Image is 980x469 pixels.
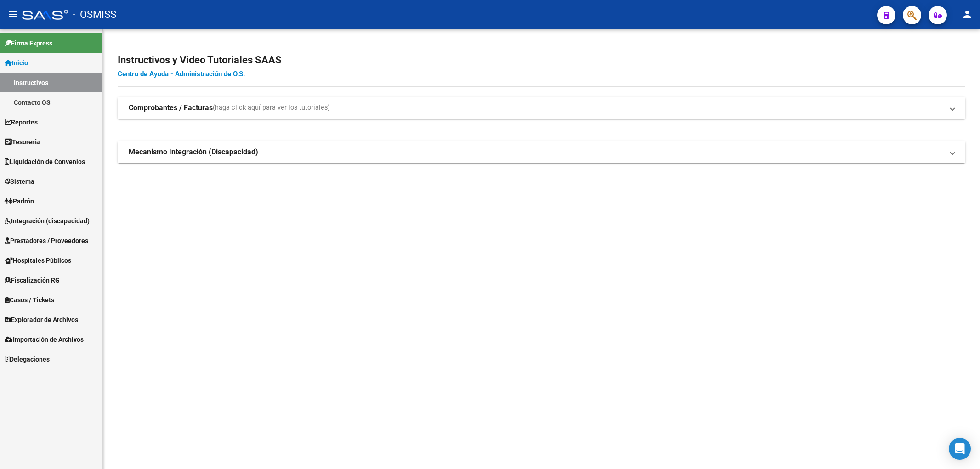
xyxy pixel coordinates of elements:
mat-icon: menu [7,9,18,20]
span: Explorador de Archivos [5,315,78,325]
div: Open Intercom Messenger [949,438,971,460]
a: Centro de Ayuda - Administración de O.S. [118,70,245,78]
span: Sistema [5,176,34,186]
span: Integración (discapacidad) [5,216,90,226]
span: - OSMISS [73,5,116,25]
span: Reportes [5,117,38,127]
span: Importación de Archivos [5,334,84,345]
mat-icon: person [962,9,973,20]
mat-expansion-panel-header: Mecanismo Integración (Discapacidad) [118,141,965,163]
span: Prestadores / Proveedores [5,236,88,246]
span: Fiscalización RG [5,275,60,285]
h2: Instructivos y Video Tutoriales SAAS [118,51,965,69]
span: Firma Express [5,38,52,48]
span: Inicio [5,58,28,68]
span: (haga click aquí para ver los tutoriales) [213,103,330,113]
span: Padrón [5,196,34,206]
mat-expansion-panel-header: Comprobantes / Facturas(haga click aquí para ver los tutoriales) [118,97,965,119]
strong: Mecanismo Integración (Discapacidad) [129,147,258,157]
strong: Comprobantes / Facturas [129,103,213,113]
span: Liquidación de Convenios [5,157,85,167]
span: Delegaciones [5,354,50,364]
span: Casos / Tickets [5,295,54,305]
span: Tesorería [5,137,40,147]
span: Hospitales Públicos [5,255,71,266]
